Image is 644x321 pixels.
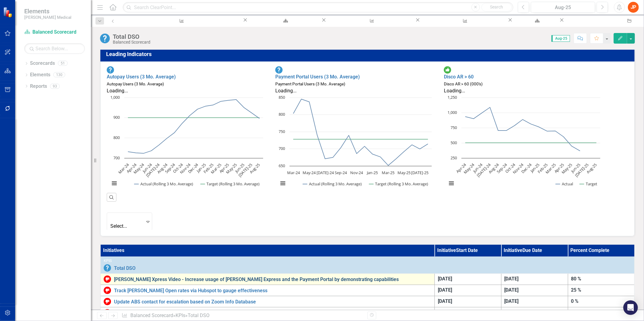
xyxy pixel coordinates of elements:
[369,181,429,187] button: Show Target (Rolling 3 Mo. Average)
[303,181,362,187] button: Show Actual (Rolling 3 Mo. Average)
[100,257,635,274] td: Double-Click to Edit Right Click for Context Menu
[107,74,176,80] a: Autopay Users (3 Mo. Average)
[447,179,455,187] button: View chart menu, Chart
[444,88,603,94] div: Loading...
[275,66,283,74] img: No Information
[188,313,210,318] div: Total DSO
[104,259,631,263] div: KPIs
[585,162,598,175] text: Aug-25
[254,23,315,30] div: Balanced Scorecard Welcome Page
[462,162,476,175] text: May-24
[444,74,474,80] a: Disco AR > 60
[275,94,435,193] svg: Interactive chart
[107,88,266,94] div: Loading...
[275,88,435,94] div: Loading...
[505,287,519,293] span: [DATE]
[451,155,457,160] text: 250
[350,170,363,175] text: Nov-24
[375,181,428,187] text: Target (Rolling 3 Mo. Average)
[568,296,635,307] td: Double-Click to Edit
[490,5,503,9] span: Search
[195,162,207,174] text: Jan-25
[113,114,120,120] text: 900
[544,162,557,175] text: Mar-25
[421,17,507,25] a: Overall Associate Turnover (Rolling 12 Mos.)
[279,129,285,134] text: 750
[275,74,360,80] a: Payment Portal Users (3 Mo. Average)
[309,181,362,187] text: Actual (Rolling 3 Mo. Average)
[382,170,395,175] text: Mar-25
[496,162,508,174] text: Sep-24
[533,4,593,11] div: Aug-25
[110,94,120,100] text: 1,000
[279,146,285,151] text: 700
[275,81,345,86] small: Payment Portal Users (3 Mo. Average)
[113,135,120,140] text: 800
[53,72,65,78] div: 130
[134,181,194,187] button: Show Actual (Rolling 3 Mo. Average)
[520,162,533,174] text: Dec-24
[114,288,431,293] a: Track [PERSON_NAME] Open rates via Hubspot to gauge effectiveness
[444,94,603,193] div: Chart. Highcharts interactive chart.
[501,285,568,296] td: Double-Click to Edit
[123,2,513,13] input: Search ClearPoint...
[335,170,347,175] text: Sep-24
[104,264,111,272] img: No Information
[122,312,363,319] div: » »
[201,181,261,187] button: Show Target (Rolling 3 Mo. Average)
[30,83,47,90] a: Reports
[512,162,525,175] text: Nov-24
[438,309,452,315] span: [DATE]
[451,125,457,130] text: 750
[248,17,321,25] a: Balanced Scorecard Welcome Page
[24,43,85,54] input: Search Below...
[187,162,200,174] text: Dec-24
[317,170,334,175] text: [DATE]-24
[556,181,573,187] button: Show Actual
[164,162,176,174] text: Sep-24
[569,162,582,174] text: Jun-25
[568,307,635,319] td: Double-Click to Edit
[58,61,68,66] div: 51
[113,40,150,45] div: Balanced Scorecard
[110,179,118,187] button: View chart menu, Chart
[628,2,639,13] button: JP
[501,296,568,307] td: Double-Click to Edit
[553,162,565,174] text: Apr-25
[132,162,146,175] text: May-24
[125,23,237,30] div: % of Mgmt. Roles Filled with Internal Candidates (Rolling 12 Mos.)
[202,162,215,174] text: Feb-25
[568,285,635,296] td: Double-Click to Edit
[448,110,457,115] text: 1,000
[107,66,114,74] img: No Information
[233,162,246,174] text: Jun-25
[50,84,60,89] div: 93
[487,162,500,174] text: Aug-24
[30,71,50,78] a: Elements
[237,162,253,178] text: [DATE]-25
[107,94,266,193] div: Chart. Highcharts interactive chart.
[176,313,185,318] a: KPIs
[114,299,431,305] a: Update ABS contact for escalation based on Zoom Info Database
[327,17,415,25] a: Sales Turnover (TSM/KAM) (Rolling 12 Mos.)
[110,223,134,230] div: Select...
[444,66,451,74] img: On or Above Target
[434,274,501,285] td: Double-Click to Edit
[438,276,452,282] span: [DATE]
[145,162,161,178] text: [DATE]-24
[107,94,266,193] svg: Interactive chart
[248,162,261,175] text: Aug-25
[24,29,85,36] a: Balanced Scorecard
[464,141,597,144] g: Target, line 2 of 2 with 17 data points.
[451,140,457,145] text: 500
[113,33,150,40] div: Total DSO
[501,307,568,319] td: Double-Click to Edit
[210,162,222,175] text: Mar-25
[113,155,120,160] text: 700
[24,8,71,15] span: Elements
[448,94,457,100] text: 1,250
[218,162,230,174] text: Apr-25
[536,162,549,174] text: Feb-25
[455,162,468,174] text: Apr-24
